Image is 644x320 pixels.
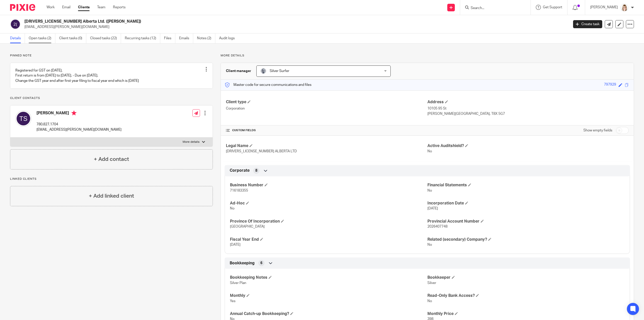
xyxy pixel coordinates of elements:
a: Email [62,5,70,10]
span: Silver Plan [230,281,246,285]
h3: Client manager [226,68,251,74]
p: 780.827.1704 [36,122,122,127]
h4: Client type [226,99,427,105]
h4: + Add contact [94,155,129,163]
span: [DATE] [427,207,438,210]
h4: Incorporation Date [427,201,625,206]
a: Reports [113,5,126,10]
p: [PERSON_NAME] [590,5,618,10]
h4: Business Number [230,183,427,188]
span: Get Support [543,6,562,9]
h4: Bookkeeper [427,275,625,280]
span: 8 [255,168,257,173]
h4: [PERSON_NAME] [36,111,122,117]
span: No [427,150,432,153]
h4: Legal Name [226,143,427,149]
img: svg%3E [15,111,31,127]
p: [PERSON_NAME][GEOGRAPHIC_DATA], T8X 5G7 [427,111,629,116]
a: Files [164,33,175,43]
input: Search [470,6,515,11]
img: svg%3E [10,19,21,29]
span: Silver [427,281,436,285]
h4: Provincial Account Number [427,219,625,224]
span: No [427,243,432,246]
span: 2026407748 [427,225,448,228]
a: Emails [179,33,193,43]
p: More details [221,54,634,58]
a: Recurring tasks (12) [125,33,160,43]
a: Work [47,5,55,10]
span: Corporate [230,168,250,173]
p: Master code for secure communications and files [225,82,311,87]
a: Clients [78,5,90,10]
p: [EMAIL_ADDRESS][PERSON_NAME][DOMAIN_NAME] [36,127,122,132]
h2: [DRIVERS_LICENSE_NUMBER] Alberta Ltd. ([PERSON_NAME]) [24,19,457,24]
a: Details [10,33,25,43]
span: [GEOGRAPHIC_DATA] [230,225,265,228]
span: Yes [230,299,235,303]
h4: Annual Catch-up Bookkeeping? [230,311,427,316]
p: Linked clients [10,177,213,181]
a: Notes (2) [197,33,215,43]
h4: Bookkeeping Notes [230,275,427,280]
p: Client contacts [10,96,213,100]
span: 6 [260,261,262,266]
h4: Active Auditshield? [427,143,629,149]
i: Primary [71,111,76,116]
span: No [427,189,432,192]
h4: Address [427,99,629,105]
p: Pinned note [10,54,213,58]
h4: Read-Only Bank Access? [427,293,625,298]
h4: CUSTOM FIELDS [226,128,427,132]
a: Audit logs [219,33,238,43]
h4: Monthly Price [427,311,625,316]
a: Open tasks (2) [29,33,55,43]
img: DALLE2024-10-1011.16.04-Aheadshotofacharacterwithshinysilver-tonedskinthatresemblespolishedmetal.... [260,68,266,74]
h4: Financial Statements [427,183,625,188]
span: 716183355 [230,189,248,192]
p: More details [183,140,199,144]
p: [EMAIL_ADDRESS][PERSON_NAME][DOMAIN_NAME] [24,24,566,29]
span: No [230,207,234,210]
h4: Monthly [230,293,427,298]
a: Create task [573,20,602,28]
span: [DRIVERS_LICENSE_NUMBER] ALBERTA LTD [226,150,297,153]
h4: Province Of Incorporation [230,219,427,224]
img: Tayler%20Headshot%20Compressed%20Resized%202.jpg [620,4,628,12]
span: No [427,299,432,303]
a: Client tasks (0) [59,33,86,43]
h4: + Add linked client [89,192,134,200]
div: 797929 [604,82,616,88]
h4: Fiscal Year End [230,237,427,242]
h4: Ad-Hoc [230,201,427,206]
a: Team [97,5,105,10]
img: Pixie [10,4,35,11]
span: [DATE] [230,243,240,246]
p: 10105 95 St [427,106,629,111]
a: Closed tasks (22) [90,33,121,43]
label: Show empty fields [583,128,612,133]
span: Silver Surfer [270,69,289,73]
h4: Related (secondary) Company? [427,237,625,242]
p: Corporation [226,106,427,111]
span: Bookkeeping [230,261,255,266]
